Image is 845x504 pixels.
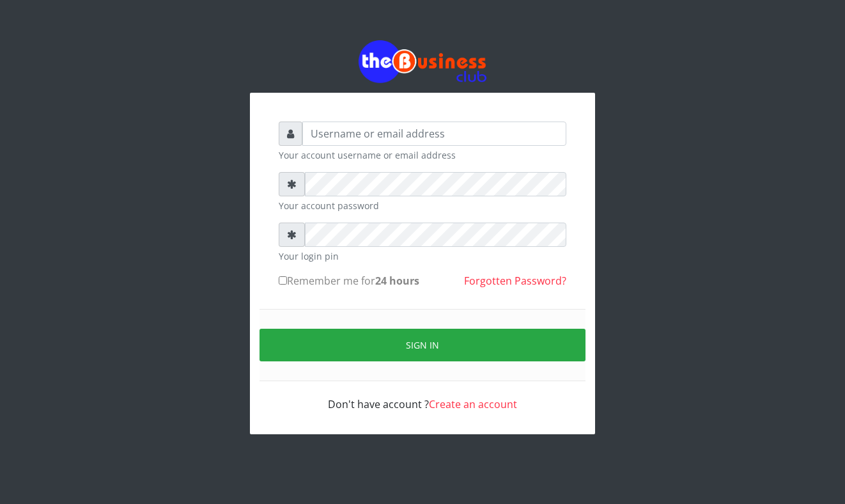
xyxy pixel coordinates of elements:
[279,273,419,288] label: Remember me for
[279,148,566,162] small: Your account username or email address
[260,329,585,361] button: Sign in
[429,397,517,411] a: Create an account
[279,276,287,285] input: Remember me for24 hours
[302,122,566,146] input: Username or email address
[375,274,419,288] b: 24 hours
[279,381,566,412] div: Don't have account ?
[464,274,566,288] a: Forgotten Password?
[279,249,566,263] small: Your login pin
[279,199,566,212] small: Your account password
